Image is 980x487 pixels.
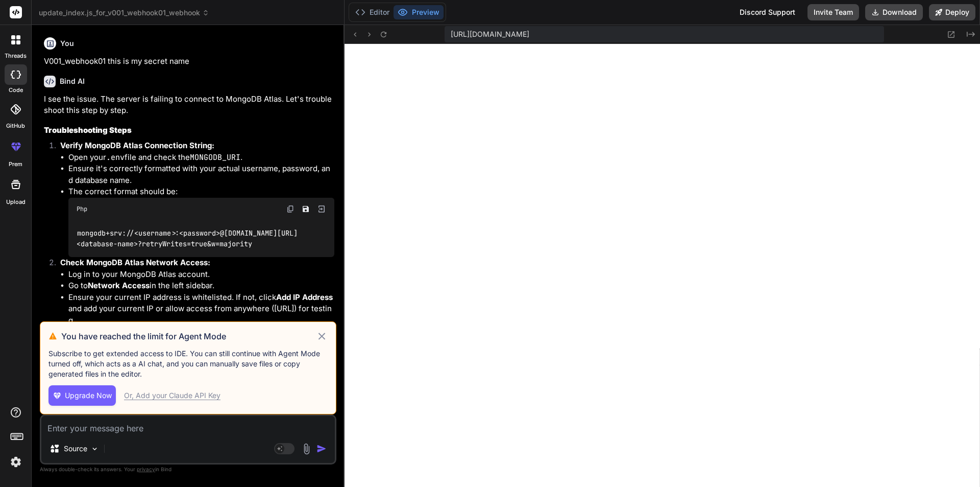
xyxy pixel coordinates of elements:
[44,94,334,117] p: I see the issue. The server is failing to connect to MongoDB Atlas. Let's troubleshoot this step ...
[68,292,334,327] li: Ensure your current IP address is whitelisted. If not, click and add your current IP or allow acc...
[40,465,336,474] p: Always double-check its answers. Your in Bind
[77,205,87,213] span: Php
[44,56,334,67] p: V001_webhook01 this is my secret name
[106,152,125,163] code: .env
[90,445,99,453] img: Pick Models
[60,258,210,267] strong: Check MongoDB Atlas Network Access:
[183,229,216,238] span: password
[48,385,116,406] button: Upgrade Now
[60,141,214,150] strong: Verify MongoDB Atlas Connection String:
[137,466,155,472] span: privacy
[88,281,150,290] strong: Network Access
[394,5,444,19] button: Preview
[77,239,138,248] span: < >
[134,229,175,238] span: < >
[61,330,316,342] h3: You have reached the limit for Agent Mode
[9,160,22,169] label: prem
[44,125,132,135] strong: Troubleshooting Steps
[77,229,298,248] span: mongodb+srv:// : @[DOMAIN_NAME][URL] ?retryWrites=true&w=majority
[733,4,801,20] div: Discord Support
[9,86,23,95] label: code
[6,198,26,206] label: Upload
[68,152,334,164] li: Open your file and check the .
[301,443,312,455] img: attachment
[5,52,27,60] label: threads
[68,163,334,186] li: Ensure it's correctly formatted with your actual username, password, and database name.
[317,204,326,214] img: Open in Browser
[276,292,333,302] strong: Add IP Address
[68,186,334,257] li: The correct format should be:
[60,38,74,49] h6: You
[68,269,334,281] li: Log in to your MongoDB Atlas account.
[60,76,85,86] h6: Bind AI
[190,152,240,163] code: MONGODB_URI
[138,229,171,238] span: username
[65,390,112,401] span: Upgrade Now
[451,29,529,39] span: [URL][DOMAIN_NAME]
[345,44,980,487] iframe: Preview
[6,122,25,130] label: GitHub
[299,202,313,216] button: Save file
[286,205,295,213] img: copy
[179,229,220,238] span: < >
[929,4,975,20] button: Deploy
[865,4,923,20] button: Download
[81,239,134,248] span: database-name
[68,280,334,292] li: Go to in the left sidebar.
[316,444,327,454] img: icon
[39,8,209,18] span: update_index.js_for_v001_webhook01_webhook
[351,5,394,19] button: Editor
[48,349,328,379] p: Subscribe to get extended access to IDE. You can still continue with Agent Mode turned off, which...
[64,444,87,454] p: Source
[124,390,220,401] div: Or, Add your Claude API Key
[7,453,24,471] img: settings
[807,4,859,20] button: Invite Team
